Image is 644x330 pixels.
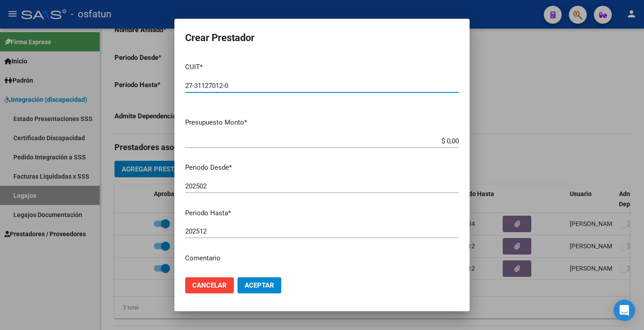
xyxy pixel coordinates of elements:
[185,117,459,128] p: Presupuesto Monto
[237,277,281,293] button: Aceptar
[185,208,459,218] p: Periodo Hasta
[185,29,459,46] h2: Crear Prestador
[185,163,459,173] p: Periodo Desde
[185,62,459,72] p: CUIT
[614,300,635,321] div: Open Intercom Messenger
[245,281,274,289] span: Aceptar
[185,277,234,293] button: Cancelar
[192,281,227,289] span: Cancelar
[185,253,459,263] p: Comentario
